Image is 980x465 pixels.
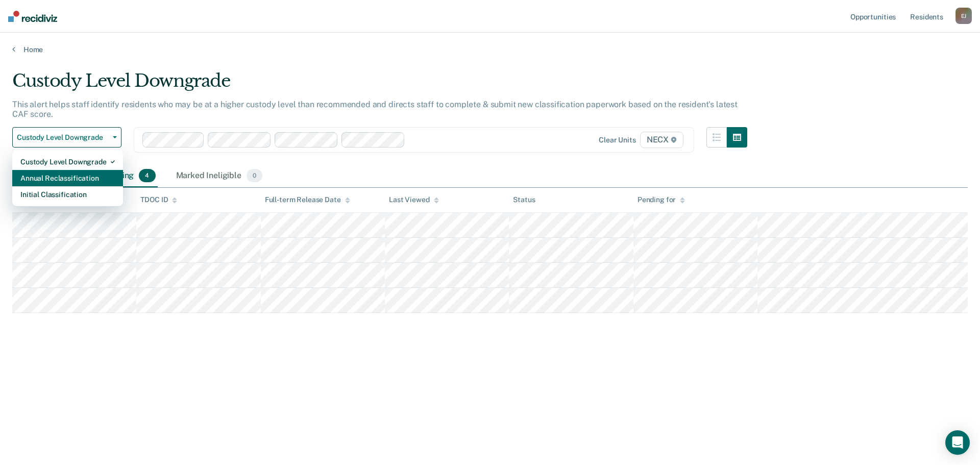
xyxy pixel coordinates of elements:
[174,165,265,187] div: Marked Ineligible0
[945,430,970,455] div: Open Intercom Messenger
[638,195,685,204] div: Pending for
[247,169,262,182] span: 0
[139,169,155,182] span: 4
[955,8,972,24] div: E J
[12,100,738,119] p: This alert helps staff identify residents who may be at a higher custody level than recommended a...
[599,136,636,144] div: Clear units
[955,8,972,24] button: EJ
[101,165,157,187] div: Pending4
[265,195,350,204] div: Full-term Release Date
[17,133,109,142] span: Custody Level Downgrade
[640,132,683,148] span: NECX
[513,195,535,204] div: Status
[12,127,121,148] button: Custody Level Downgrade
[12,70,747,100] div: Custody Level Downgrade
[140,195,177,204] div: TDOC ID
[8,11,57,22] img: Recidiviz
[20,170,115,186] div: Annual Reclassification
[20,186,115,203] div: Initial Classification
[20,154,115,170] div: Custody Level Downgrade
[12,45,968,54] a: Home
[389,195,438,204] div: Last Viewed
